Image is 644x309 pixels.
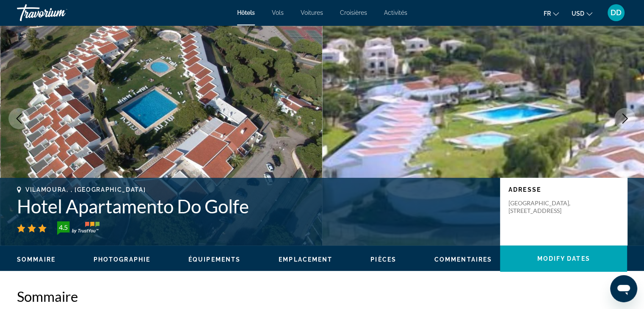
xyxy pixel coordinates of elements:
[384,9,407,16] a: Activités
[572,7,592,19] button: Change currency
[17,195,492,217] h1: Hotel Apartamento Do Golfe
[340,9,367,16] a: Croisières
[610,275,637,302] iframe: Bouton de lancement de la fenêtre de messagerie
[614,108,636,129] button: Next image
[94,256,150,263] button: Photographie
[272,9,284,16] a: Vols
[611,8,622,17] span: DD
[370,256,396,263] button: Pièces
[544,10,551,17] span: fr
[55,222,72,232] div: 4.5
[605,4,627,22] button: User Menu
[301,9,323,16] a: Voitures
[509,199,576,215] p: [GEOGRAPHIC_DATA], [STREET_ADDRESS]
[544,7,559,19] button: Change language
[500,246,627,272] button: Modify Dates
[509,186,619,193] p: Adresse
[572,10,584,17] span: USD
[17,288,627,305] h2: Sommaire
[17,2,102,24] a: Travorium
[237,9,255,16] a: Hôtels
[8,108,30,129] button: Previous image
[188,256,240,263] button: Équipements
[25,186,146,193] span: Vilamoura, , [GEOGRAPHIC_DATA]
[279,256,332,263] button: Emplacement
[17,256,55,263] button: Sommaire
[57,221,100,235] img: TrustYou guest rating badge
[537,255,590,262] span: Modify Dates
[434,256,492,263] button: Commentaires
